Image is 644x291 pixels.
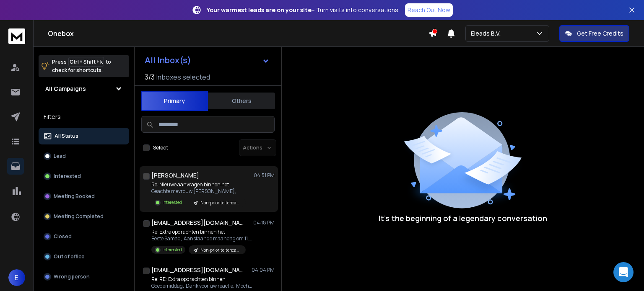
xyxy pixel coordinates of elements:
button: All Inbox(s) [138,52,276,69]
button: Primary [141,91,208,111]
h1: [EMAIL_ADDRESS][DOMAIN_NAME] [151,219,244,227]
p: Interested [162,199,182,206]
p: Re: Extra opdrachten binnen het [151,229,252,235]
h3: Inboxes selected [156,72,210,82]
a: Reach Out Now [405,3,453,17]
p: Eleads B.V. [471,29,504,38]
p: Re: Nieuwe aanvragen binnen het [151,181,246,188]
p: Wrong person [54,273,90,280]
button: Out of office [39,248,129,265]
p: Closed [54,233,72,240]
p: Non-prioriteitencampagne Hele Dag | Eleads [200,247,241,253]
p: All Status [55,133,78,139]
h1: Onebox [48,28,428,39]
strong: Your warmest leads are on your site [207,6,312,14]
p: Reach Out Now [408,6,450,14]
p: Geachte mevrouw [PERSON_NAME], [151,188,246,195]
p: Interested [162,247,182,253]
p: Non-prioriteitencampagne Hele Dag | Eleads [200,200,241,206]
div: Open Intercom Messenger [613,262,634,282]
button: Others [208,92,275,110]
p: Goedemiddag, Dank voor uw reactie. Mocht u [151,283,252,289]
h3: Filters [39,111,129,123]
h1: All Inbox(s) [145,56,191,64]
p: It’s the beginning of a legendary conversation [379,212,547,224]
p: Meeting Booked [54,193,95,200]
p: 04:18 PM [253,219,275,226]
button: E [8,269,25,286]
p: Interested [54,173,81,180]
button: Get Free Credits [559,25,629,42]
button: Meeting Completed [39,208,129,225]
p: 04:51 PM [254,172,275,179]
h1: [PERSON_NAME] [151,171,199,180]
p: 04:04 PM [252,267,275,273]
h1: All Campaigns [45,85,86,93]
p: Press to check for shortcuts. [52,58,111,75]
p: – Turn visits into conversations [207,6,398,14]
span: 3 / 3 [145,72,155,82]
img: logo [8,28,25,44]
p: Beste Samad, Aanstaande maandag om 11.30 [151,235,252,242]
p: Meeting Completed [54,213,104,220]
span: Ctrl + Shift + k [68,57,104,67]
button: Wrong person [39,268,129,285]
p: Out of office [54,253,85,260]
p: Re: RE: Extra opdrachten binnen [151,276,252,283]
button: All Status [39,128,129,144]
button: Closed [39,228,129,245]
button: Meeting Booked [39,188,129,205]
p: Lead [54,153,66,160]
h1: [EMAIL_ADDRESS][DOMAIN_NAME] [151,266,244,274]
button: Interested [39,168,129,185]
p: Get Free Credits [577,29,623,38]
label: Select [153,144,168,151]
button: All Campaigns [39,80,129,97]
button: Lead [39,148,129,165]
